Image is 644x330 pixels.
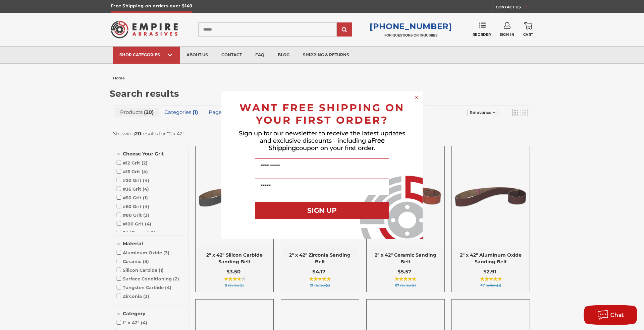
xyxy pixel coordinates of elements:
[239,130,405,152] span: Sign up for our newsletter to receive the latest updates and exclusive discounts - including a co...
[255,202,389,219] button: SIGN UP
[269,137,385,152] span: Free Shipping
[610,312,624,318] span: Chat
[413,94,420,101] button: Close dialog
[239,102,405,126] span: WANT FREE SHIPPING ON YOUR FIRST ORDER?
[584,305,637,325] button: Chat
